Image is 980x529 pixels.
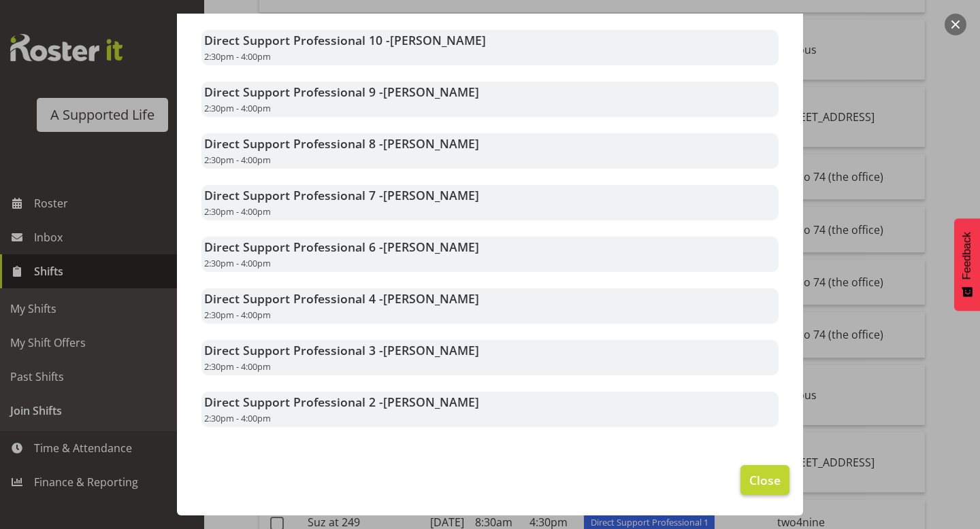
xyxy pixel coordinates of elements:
[961,232,973,279] span: Feedback
[204,239,479,255] strong: Direct Support Professional 6 -
[383,394,479,410] span: [PERSON_NAME]
[204,102,271,114] span: 2:30pm - 4:00pm
[383,187,479,203] span: [PERSON_NAME]
[204,360,271,373] span: 2:30pm - 4:00pm
[390,32,486,48] span: [PERSON_NAME]
[204,32,486,48] strong: Direct Support Professional 10 -
[204,309,271,321] span: 2:30pm - 4:00pm
[204,135,479,152] strong: Direct Support Professional 8 -
[749,471,781,489] span: Close
[204,290,479,307] strong: Direct Support Professional 4 -
[204,187,479,203] strong: Direct Support Professional 7 -
[383,135,479,152] span: [PERSON_NAME]
[740,465,789,495] button: Close
[204,257,271,269] span: 2:30pm - 4:00pm
[204,394,479,410] strong: Direct Support Professional 2 -
[204,412,271,424] span: 2:30pm - 4:00pm
[954,218,980,311] button: Feedback - Show survey
[204,205,271,218] span: 2:30pm - 4:00pm
[204,50,271,63] span: 2:30pm - 4:00pm
[383,84,479,100] span: [PERSON_NAME]
[204,84,479,100] strong: Direct Support Professional 9 -
[383,239,479,255] span: [PERSON_NAME]
[204,342,479,358] strong: Direct Support Professional 3 -
[383,342,479,358] span: [PERSON_NAME]
[383,290,479,307] span: [PERSON_NAME]
[204,154,271,166] span: 2:30pm - 4:00pm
